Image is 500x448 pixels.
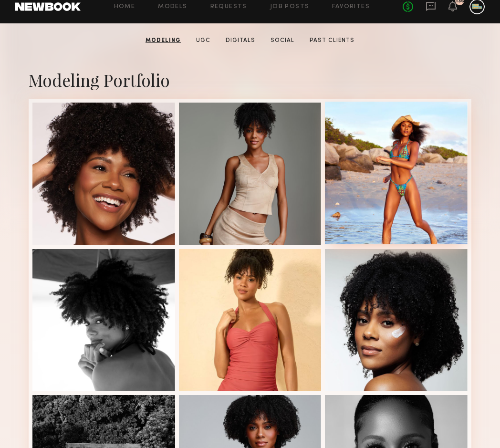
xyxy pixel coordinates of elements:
a: Past Clients [306,36,358,45]
a: Social [267,36,298,45]
a: Job Posts [270,4,310,10]
a: Home [114,4,135,10]
a: Models [158,4,187,10]
a: UGC [192,36,214,45]
a: Favorites [332,4,370,10]
a: Modeling [142,36,185,45]
a: Digitals [222,36,259,45]
a: Requests [210,4,247,10]
div: Modeling Portfolio [29,69,471,91]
